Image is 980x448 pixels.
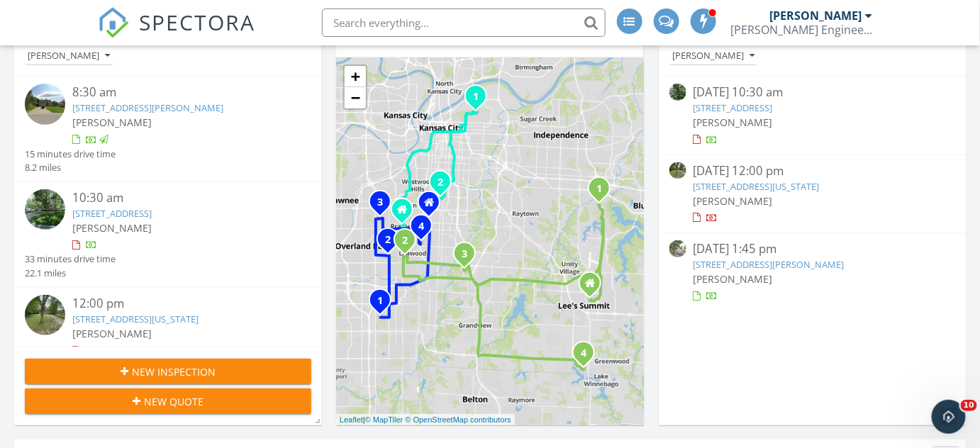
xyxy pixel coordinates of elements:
[429,202,438,211] div: 6923 Edgevale Road, Kansas City MO 64113
[345,66,366,87] a: Zoom in
[72,327,152,340] span: [PERSON_NAME]
[25,161,116,174] div: 8.2 miles
[476,96,484,104] div: 416 North Kensington Avenue, Kansas City, MO 64123
[345,87,366,108] a: Zoom out
[25,84,65,124] img: streetview
[440,181,449,190] div: 5605 Kenwood Avenue , Kansas City, MO 64110
[473,92,479,102] i: 1
[25,252,116,266] div: 33 minutes drive time
[961,400,977,411] span: 10
[599,188,608,196] div: 5816 Northeast Diamond Court, Lee's Summit, MO 64064
[731,23,873,37] div: Schroeder Engineering, LLC
[72,295,287,313] div: 12:00 pm
[322,9,606,37] input: Search everything...
[72,221,152,235] span: [PERSON_NAME]
[336,414,515,426] div: |
[405,240,413,248] div: 3509 West 92nd Street , Leawood, KS 66206
[669,84,686,101] img: streetview
[694,101,773,114] a: [STREET_ADDRESS]
[25,84,311,174] a: 8:30 am [STREET_ADDRESS][PERSON_NAME] [PERSON_NAME] 15 minutes drive time 8.2 miles
[694,240,932,258] div: [DATE] 1:45 pm
[672,51,755,61] div: [PERSON_NAME]
[340,415,363,424] a: Leaflet
[380,201,389,210] div: 6515 West 69th Street , Overland Park, KS 66204
[694,84,932,101] div: [DATE] 10:30 am
[584,352,592,361] div: 4201 Southwest Leeward Drive , Lee's Summit, MO 64082
[590,283,598,291] div: 310 SE 1st St, Lee's Summit MO 64063
[25,295,65,335] img: streetview
[139,7,255,37] span: SPECTORA
[694,272,773,286] span: [PERSON_NAME]
[770,9,862,23] div: [PERSON_NAME]
[377,198,383,208] i: 3
[380,300,389,308] div: 6310 West 126th Terrace, Overland Park, KS 66209
[932,400,966,434] iframe: Intercom live chat
[25,388,311,414] button: New Quote
[385,235,391,245] i: 2
[25,189,65,230] img: streetview
[669,162,686,179] img: streetview
[669,240,686,257] img: streetview
[438,178,443,188] i: 2
[388,239,396,247] div: 5615 West 91st Street , Overland Park, KS 66207
[418,222,424,232] i: 4
[669,162,956,225] a: [DATE] 12:00 pm [STREET_ADDRESS][US_STATE] [PERSON_NAME]
[72,207,152,220] a: [STREET_ADDRESS]
[421,225,430,234] div: 8303 Ward Parkway, Kansas City, MO 64114
[669,84,956,147] a: [DATE] 10:30 am [STREET_ADDRESS] [PERSON_NAME]
[25,147,116,161] div: 15 minutes drive time
[694,116,773,129] span: [PERSON_NAME]
[377,296,383,306] i: 1
[25,189,311,280] a: 10:30 am [STREET_ADDRESS] [PERSON_NAME] 33 minutes drive time 22.1 miles
[72,84,287,101] div: 8:30 am
[694,162,932,180] div: [DATE] 12:00 pm
[25,267,116,280] div: 22.1 miles
[144,394,204,409] span: New Quote
[694,258,845,271] a: [STREET_ADDRESS][PERSON_NAME]
[669,47,757,66] button: [PERSON_NAME]
[25,295,311,386] a: 12:00 pm [STREET_ADDRESS][US_STATE] [PERSON_NAME] 13 minutes drive time 5.3 miles
[25,359,311,384] button: New Inspection
[365,415,403,424] a: © MapTiler
[694,180,820,193] a: [STREET_ADDRESS][US_STATE]
[402,209,411,218] div: 4007 W 73rd Terrace, Prairie Village KS 66208
[464,253,473,262] div: 3703 Kings Highway, Kansas City, MO 64137
[72,101,223,114] a: [STREET_ADDRESS][PERSON_NAME]
[402,236,408,246] i: 2
[406,415,511,424] a: © OpenStreetMap contributors
[98,19,255,49] a: SPECTORA
[98,7,129,38] img: The Best Home Inspection Software - Spectora
[669,240,956,303] a: [DATE] 1:45 pm [STREET_ADDRESS][PERSON_NAME] [PERSON_NAME]
[72,189,287,207] div: 10:30 am
[132,364,216,379] span: New Inspection
[694,194,773,208] span: [PERSON_NAME]
[72,313,199,325] a: [STREET_ADDRESS][US_STATE]
[596,184,602,194] i: 1
[581,349,586,359] i: 4
[28,51,110,61] div: [PERSON_NAME]
[462,250,467,259] i: 3
[72,116,152,129] span: [PERSON_NAME]
[25,47,113,66] button: [PERSON_NAME]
